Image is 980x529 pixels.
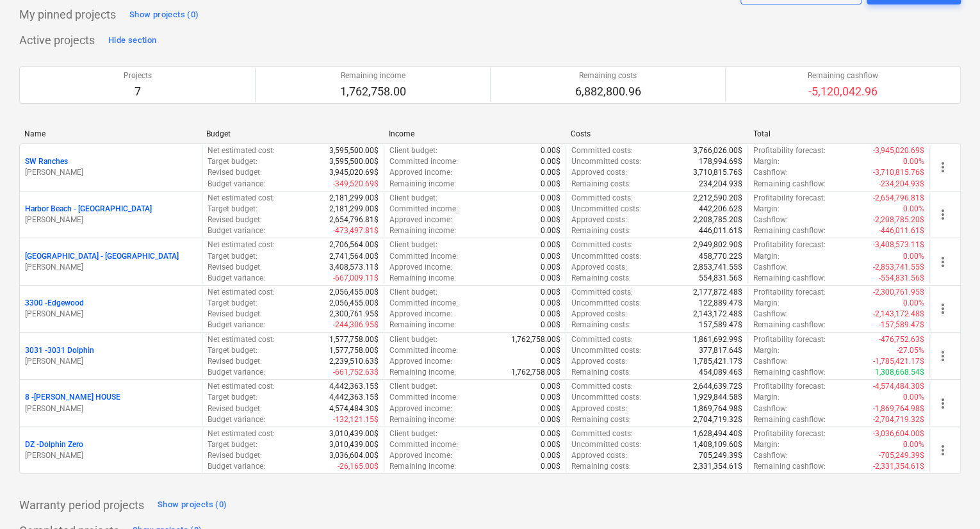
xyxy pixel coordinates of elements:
p: Client budget : [389,381,437,392]
p: 2,853,741.55$ [693,262,742,273]
p: -27.05% [897,345,924,356]
p: 1,577,758.00$ [329,345,379,356]
span: more_vert [935,207,951,222]
p: Remaining cashflow : [753,461,826,472]
p: Margin : [753,251,780,262]
p: 2,056,455.00$ [329,287,379,298]
p: 0.00% [903,392,924,403]
p: Harbor Beach - [GEOGRAPHIC_DATA] [25,204,152,215]
p: Budget variance : [208,367,265,378]
p: Cashflow : [753,309,788,320]
div: 8 -[PERSON_NAME] HOUSE[PERSON_NAME] [25,392,197,414]
p: -2,208,785.20$ [873,215,924,225]
p: Remaining cashflow : [753,225,826,236]
span: more_vert [935,348,951,364]
p: Client budget : [389,193,437,204]
p: Net estimated cost : [208,145,275,156]
p: [PERSON_NAME] [25,167,197,178]
button: Show projects (0) [126,4,202,25]
p: Uncommitted costs : [571,251,641,262]
p: Revised budget : [208,309,262,320]
p: Approved income : [389,309,452,320]
p: 0.00% [903,298,924,309]
p: 1,577,758.00$ [329,334,379,345]
p: 0.00$ [541,262,560,273]
p: Remaining costs : [571,414,631,425]
p: Net estimated cost : [208,240,275,250]
div: Budget [206,129,378,138]
p: Budget variance : [208,414,265,425]
p: -446,011.61$ [879,225,924,236]
p: Remaining income : [389,225,456,236]
div: DZ -Dolphin Zero[PERSON_NAME] [25,439,197,461]
p: 2,177,872.48$ [693,287,742,298]
p: 1,929,844.58$ [693,392,742,403]
p: Approved costs : [571,450,627,461]
p: 3,766,026.00$ [693,145,742,156]
p: -2,300,761.95$ [873,287,924,298]
div: Income [389,129,560,138]
p: Approved income : [389,450,452,461]
p: Approved income : [389,403,452,414]
p: Remaining income : [389,414,456,425]
p: Uncommitted costs : [571,439,641,450]
p: Cashflow : [753,167,788,178]
div: Costs [571,129,742,138]
p: Remaining cashflow : [753,414,826,425]
p: 0.00$ [541,298,560,309]
p: 377,817.64$ [699,345,742,356]
p: 554,831.56$ [699,273,742,284]
p: -244,306.95$ [333,320,379,330]
p: Uncommitted costs : [571,156,641,167]
p: 2,654,796.81$ [329,215,379,225]
p: 3,010,439.00$ [329,428,379,439]
p: 4,442,363.15$ [329,381,379,392]
p: Approved costs : [571,356,627,367]
button: Show projects (0) [154,494,230,515]
p: -26,165.00$ [338,461,379,472]
p: 1,762,758.00$ [511,334,560,345]
p: Committed costs : [571,145,633,156]
p: Remaining costs : [571,273,631,284]
p: 0.00% [903,439,924,450]
button: Hide section [105,30,159,51]
p: Target budget : [208,251,257,262]
p: Profitability forecast : [753,240,826,250]
p: 0.00$ [541,204,560,215]
p: -661,752.63$ [333,367,379,378]
p: 0.00% [903,204,924,215]
p: 2,704,719.32$ [693,414,742,425]
p: 2,300,761.95$ [329,309,379,320]
p: Revised budget : [208,403,262,414]
iframe: Chat Widget [916,468,980,529]
p: -705,249.39$ [879,450,924,461]
p: [PERSON_NAME] [25,356,197,367]
p: Net estimated cost : [208,381,275,392]
p: 3,595,500.00$ [329,145,379,156]
p: Net estimated cost : [208,428,275,439]
p: Revised budget : [208,167,262,178]
p: Committed income : [389,156,458,167]
p: -3,710,815.76$ [873,167,924,178]
p: 0.00$ [541,461,560,472]
p: Active projects [19,33,95,48]
p: Cashflow : [753,215,788,225]
p: Profitability forecast : [753,381,826,392]
p: Profitability forecast : [753,287,826,298]
p: 0.00$ [541,450,560,461]
p: Uncommitted costs : [571,298,641,309]
p: Remaining costs [575,70,641,81]
p: 0.00$ [541,287,560,298]
p: 1,785,421.17$ [693,356,742,367]
p: Remaining income : [389,179,456,190]
p: Client budget : [389,287,437,298]
p: 705,249.39$ [699,450,742,461]
p: Profitability forecast : [753,428,826,439]
p: 2,949,802.90$ [693,240,742,250]
div: Show projects (0) [129,8,199,22]
p: -473,497.81$ [333,225,379,236]
p: 2,212,590.20$ [693,193,742,204]
p: 0.00$ [541,345,560,356]
p: Committed income : [389,439,458,450]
